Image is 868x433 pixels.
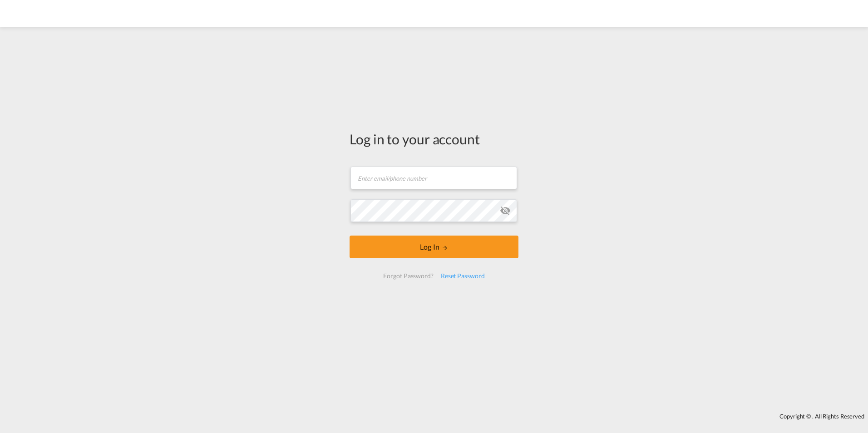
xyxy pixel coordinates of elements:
button: LOGIN [350,236,518,258]
md-icon: icon-eye-off [500,205,511,216]
div: Reset Password [437,268,488,284]
div: Log in to your account [350,129,518,148]
div: Forgot Password? [380,268,437,284]
input: Enter email/phone number [350,167,517,189]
